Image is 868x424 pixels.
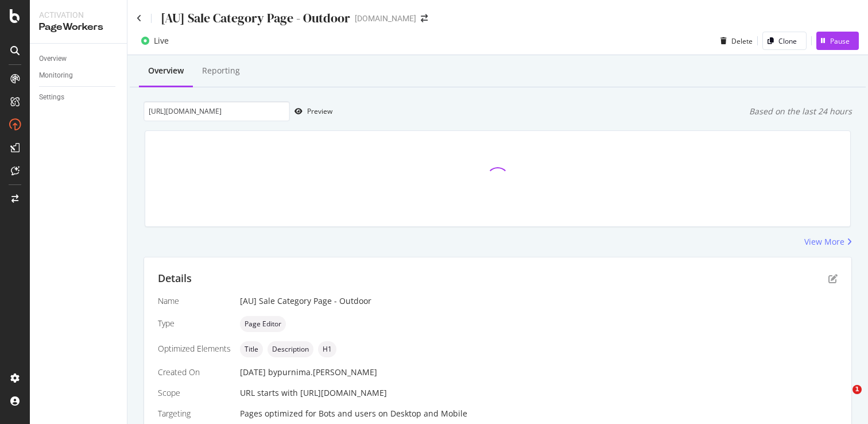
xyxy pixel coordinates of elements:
div: [AU] Sale Category Page - Outdoor [240,295,838,307]
a: Click to go back [137,14,142,22]
div: Live [154,35,169,47]
span: Description [272,346,309,353]
a: View More [804,236,852,248]
div: Details [158,271,192,286]
div: Settings [39,91,64,103]
input: Preview your optimization on a URL [144,101,290,121]
div: neutral label [268,341,313,357]
div: by purnima.[PERSON_NAME] [268,367,377,378]
div: pen-to-square [828,274,838,283]
span: H1 [323,346,332,353]
div: Optimized Elements [158,343,231,354]
div: Name [158,295,231,307]
iframe: Intercom live chat [829,385,857,413]
div: Overview [39,53,67,65]
div: Preview [307,106,332,116]
span: 1 [852,385,862,394]
a: Monitoring [39,70,119,82]
div: Activation [39,9,118,21]
div: Targeting [158,408,231,419]
div: [DATE] [240,367,838,378]
div: Clone [778,36,797,46]
div: Created On [158,367,231,378]
div: Pages optimized for on [240,408,838,419]
div: neutral label [318,341,336,357]
button: Delete [716,32,753,50]
a: Overview [39,53,119,65]
span: Page Editor [245,321,281,327]
div: PageWorkers [39,21,118,34]
div: View More [804,236,844,248]
span: URL starts with [URL][DOMAIN_NAME] [240,387,387,398]
div: neutral label [240,341,263,357]
div: Desktop and Mobile [390,408,467,419]
a: Settings [39,91,119,103]
div: Reporting [202,65,240,76]
button: Pause [816,32,859,50]
div: neutral label [240,316,286,332]
div: Type [158,318,231,329]
div: Bots and users [319,408,376,419]
div: Overview [148,65,184,76]
div: arrow-right-arrow-left [421,14,428,22]
button: Clone [762,32,807,50]
div: Based on the last 24 hours [749,106,852,117]
div: Pause [830,36,850,46]
div: Monitoring [39,70,73,82]
div: Scope [158,387,231,399]
div: [DOMAIN_NAME] [355,13,416,24]
div: Delete [731,36,753,46]
button: Preview [290,102,332,121]
span: Title [245,346,258,353]
div: [AU] Sale Category Page - Outdoor [161,9,350,27]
